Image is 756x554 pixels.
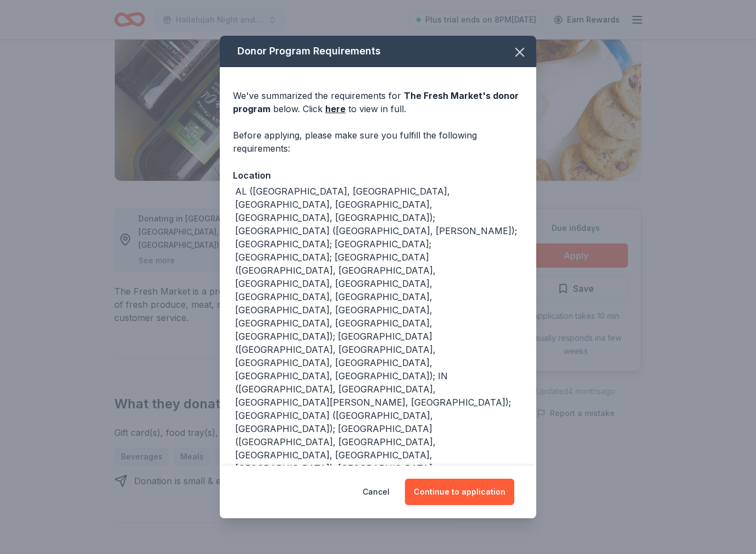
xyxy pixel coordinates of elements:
div: We've summarized the requirements for below. Click to view in full. [233,89,523,115]
div: Before applying, please make sure you fulfill the following requirements: [233,129,523,155]
div: Location [233,168,523,182]
button: Continue to application [405,479,514,505]
button: Cancel [363,479,390,505]
a: here [325,102,346,115]
div: Donor Program Requirements [220,36,536,67]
